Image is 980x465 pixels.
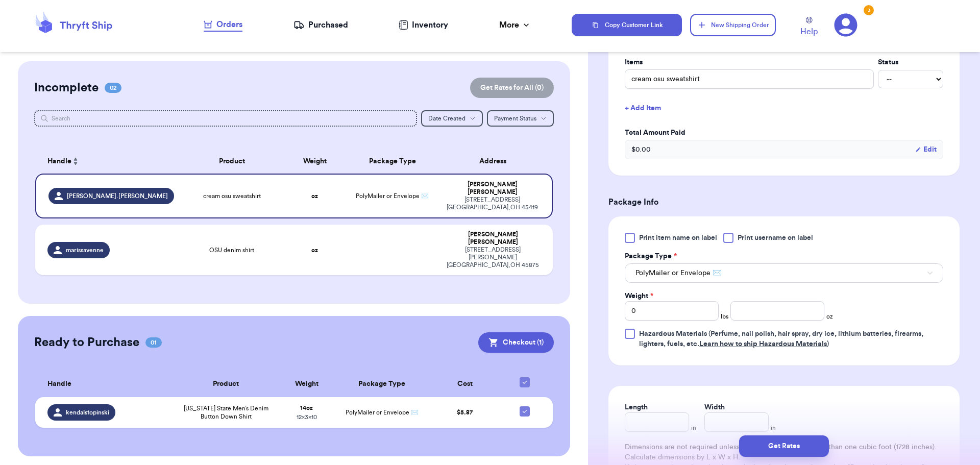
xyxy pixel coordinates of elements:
[66,246,104,254] span: marissavenne
[639,330,923,348] span: (Perfume, nail polish, hair spray, dry ice, lithium batteries, firearms, lighters, fuels, etc. )
[346,149,439,174] th: Package Type
[864,5,874,15] div: 3
[204,18,242,32] a: Orders
[176,371,276,397] th: Product
[47,379,71,389] span: Handle
[293,19,348,31] a: Purchased
[621,97,947,119] button: + Add Item
[625,251,677,261] label: Package Type
[297,414,317,420] span: 12 x 3 x 10
[145,337,162,348] span: 01
[639,330,707,337] span: Hazardous Materials
[34,110,418,127] input: Search
[826,312,833,321] span: oz
[105,83,121,93] span: 02
[67,192,168,200] span: [PERSON_NAME].[PERSON_NAME]
[625,128,943,138] label: Total Amount Paid
[721,312,728,321] span: lbs
[427,371,503,397] th: Cost
[915,144,937,155] button: Edit
[738,233,813,243] span: Print username on label
[445,181,540,196] div: [PERSON_NAME] [PERSON_NAME]
[470,78,554,98] button: Get Rates for All (0)
[356,193,429,199] span: PolyMailer or Envelope ✉️
[34,80,99,96] h2: Incomplete
[445,231,541,246] div: [PERSON_NAME] [PERSON_NAME]
[639,233,717,243] span: Print item name on label
[34,334,139,351] h2: Ready to Purchase
[182,404,270,421] span: [US_STATE] State Men’s Denim Button Down Shirt
[209,246,254,254] span: OSU denim shirt
[608,196,960,208] h3: Package Info
[300,405,313,411] strong: 14 oz
[276,371,336,397] th: Weight
[203,192,261,200] span: cream osu sweatshirt
[771,424,776,432] span: in
[180,149,284,174] th: Product
[739,435,829,457] button: Get Rates
[399,19,448,31] a: Inventory
[499,19,531,31] div: More
[346,409,419,415] span: PolyMailer or Envelope ✉️
[691,424,696,432] span: in
[421,110,483,127] button: Date Created
[311,247,318,253] strong: oz
[878,57,943,67] label: Status
[625,291,653,301] label: Weight
[699,340,827,348] a: Learn how to ship Hazardous Materials
[71,155,80,167] button: Sort ascending
[572,14,682,36] button: Copy Customer Link
[631,144,651,155] span: $ 0.00
[625,402,648,412] label: Length
[494,115,536,121] span: Payment Status
[834,13,857,37] a: 3
[66,408,109,417] span: kendalstopinski
[625,57,874,67] label: Items
[800,17,818,38] a: Help
[478,332,554,353] button: Checkout (1)
[439,149,553,174] th: Address
[311,193,318,199] strong: oz
[457,409,473,415] span: $ 5.87
[445,246,541,269] div: [STREET_ADDRESS][PERSON_NAME] [GEOGRAPHIC_DATA] , OH 45875
[284,149,346,174] th: Weight
[487,110,554,127] button: Payment Status
[635,268,721,278] span: PolyMailer or Envelope ✉️
[428,115,465,121] span: Date Created
[337,371,427,397] th: Package Type
[204,18,242,31] div: Orders
[47,156,71,167] span: Handle
[800,26,818,38] span: Help
[690,14,776,36] button: New Shipping Order
[445,196,540,211] div: [STREET_ADDRESS] [GEOGRAPHIC_DATA] , OH 45419
[625,263,943,283] button: PolyMailer or Envelope ✉️
[704,402,725,412] label: Width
